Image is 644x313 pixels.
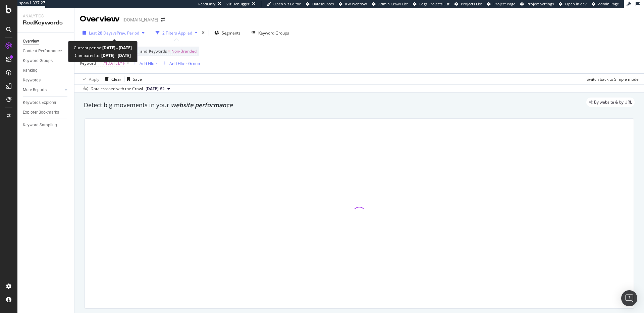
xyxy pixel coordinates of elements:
a: Keyword Sampling [23,122,69,129]
span: = [97,60,99,66]
div: Keyword Groups [23,57,53,64]
span: KW Webflow [345,1,367,6]
a: Admin Page [592,1,619,7]
button: Save [124,74,142,84]
a: Project Settings [520,1,554,7]
b: [DATE] - [DATE] [102,45,132,51]
div: Overview [23,38,39,45]
div: Clear [111,76,121,82]
span: 2025 Sep. 12th #2 [146,86,165,92]
div: Overview [80,13,120,25]
div: times [200,29,206,36]
div: Viz Debugger: [226,1,251,7]
span: Segments [222,30,240,36]
span: Last 28 Days [89,30,113,36]
div: arrow-right-arrow-left [161,17,165,22]
span: Admin Crawl List [378,1,408,6]
button: Add Filter Group [160,59,200,67]
span: Projects List [461,1,482,6]
span: Admin Page [598,1,619,6]
a: Logs Projects List [413,1,449,7]
div: Keywords Explorer [23,99,56,106]
div: legacy label [586,98,635,107]
div: Add Filter Group [169,61,200,66]
div: More Reports [23,86,47,93]
div: Save [133,76,142,82]
a: Datasources [306,1,334,7]
div: ReadOnly: [198,1,216,7]
a: Ranking [23,67,69,74]
span: and [140,48,147,54]
a: Projects List [454,1,482,7]
a: Open Viz Editor [267,1,301,7]
span: Non-Branded [171,47,197,56]
a: Keywords Explorer [23,99,69,106]
div: 2 Filters Applied [162,30,192,36]
div: Analytics [23,13,69,19]
span: By website & by URL [594,100,632,104]
div: Open Intercom Messenger [621,290,637,306]
div: Switch back to Simple mode [587,76,639,82]
div: Ranking [23,67,38,74]
span: Logs Projects List [419,1,449,6]
a: Keywords [23,77,69,84]
a: Content Performance [23,48,69,55]
button: Keyword Groups [249,27,292,38]
div: Compared to: [75,52,131,59]
span: Project Settings [527,1,554,6]
div: Keyword Groups [258,30,289,36]
a: Overview [23,38,69,45]
span: vs Prev. Period [113,30,139,36]
button: Switch back to Simple mode [584,74,639,84]
div: Data crossed with the Crawl [91,86,143,92]
span: Open Viz Editor [273,1,301,6]
button: [DATE] #2 [143,85,173,93]
b: [DATE] - [DATE] [100,53,131,58]
div: [DOMAIN_NAME] [122,16,158,23]
div: RealKeywords [23,19,69,27]
button: 2 Filters Applied [153,27,200,38]
a: Project Page [487,1,515,7]
div: Content Performance [23,48,62,55]
div: Apply [89,76,99,82]
span: Open in dev [565,1,587,6]
button: Apply [80,74,99,84]
a: More Reports [23,86,63,93]
div: Add Filter [140,61,157,66]
div: Current period: [74,44,132,52]
button: Clear [102,74,121,84]
a: Admin Crawl List [372,1,408,7]
button: Segments [212,27,243,38]
div: Explorer Bookmarks [23,109,59,116]
span: Keyword [80,60,96,66]
span: Project Page [493,1,515,6]
button: Last 28 DaysvsPrev. Period [80,27,147,38]
button: Add Filter [130,59,157,67]
a: Keyword Groups [23,57,69,64]
a: Explorer Bookmarks [23,109,69,116]
span: ^.*[DATE].*$ [100,59,125,68]
span: Keywords [149,48,167,54]
div: Keywords [23,77,41,84]
a: Open in dev [559,1,587,7]
div: Keyword Sampling [23,122,57,129]
span: = [168,48,170,54]
span: Datasources [312,1,334,6]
